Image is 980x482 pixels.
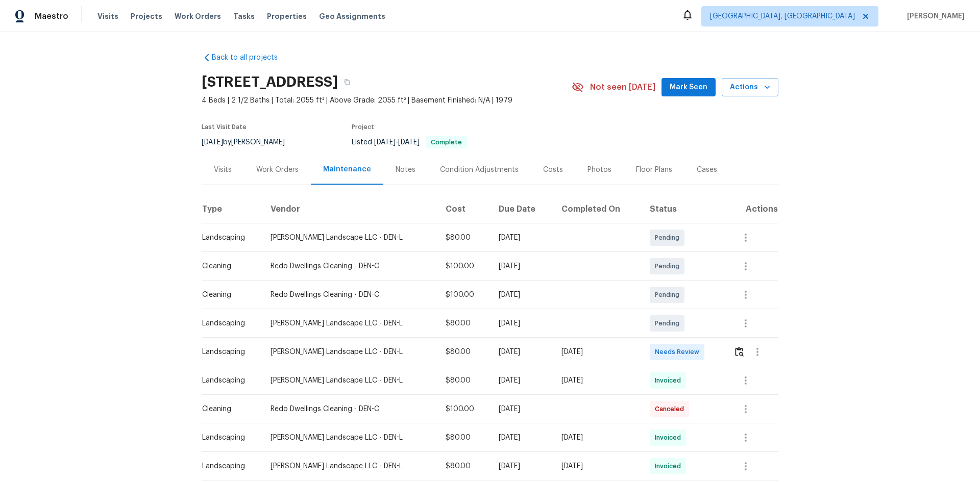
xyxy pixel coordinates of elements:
[446,318,482,328] div: $80.00
[267,11,307,21] span: Properties
[735,347,744,357] img: Review Icon
[491,195,553,223] th: Due Date
[561,433,633,443] div: [DATE]
[661,78,716,97] button: Mark Seen
[446,433,482,443] div: $80.00
[271,233,429,243] div: [PERSON_NAME] Landscape LLC - DEN-L
[202,233,254,243] div: Landscaping
[590,82,655,92] span: Not seen [DATE]
[725,195,778,223] th: Actions
[202,375,254,386] div: Landscaping
[499,290,545,300] div: [DATE]
[233,13,255,20] span: Tasks
[561,347,633,357] div: [DATE]
[202,124,247,130] span: Last Visit Date
[352,124,374,130] span: Project
[670,81,707,94] span: Mark Seen
[131,11,162,21] span: Projects
[446,404,482,414] div: $100.00
[655,347,703,357] span: Needs Review
[642,195,725,223] th: Status
[655,404,688,414] span: Canceled
[202,53,300,63] a: Back to all projects
[319,11,385,21] span: Geo Assignments
[655,233,683,243] span: Pending
[446,461,482,471] div: $80.00
[446,290,482,300] div: $100.00
[262,195,437,223] th: Vendor
[499,261,545,271] div: [DATE]
[499,233,545,243] div: [DATE]
[561,461,633,471] div: [DATE]
[202,461,254,471] div: Landscaping
[374,139,396,146] span: [DATE]
[437,195,491,223] th: Cost
[202,347,254,357] div: Landscaping
[903,11,965,21] span: [PERSON_NAME]
[352,139,467,146] span: Listed
[553,195,642,223] th: Completed On
[655,375,685,386] span: Invoiced
[396,165,415,175] div: Notes
[271,404,429,414] div: Redo Dwellings Cleaning - DEN-C
[323,164,371,174] div: Maintenance
[655,290,683,300] span: Pending
[710,11,855,21] span: [GEOGRAPHIC_DATA], [GEOGRAPHIC_DATA]
[271,433,429,443] div: [PERSON_NAME] Landscape LLC - DEN-L
[446,375,482,386] div: $80.00
[499,375,545,386] div: [DATE]
[175,11,221,21] span: Work Orders
[271,461,429,471] div: [PERSON_NAME] Landscape LLC - DEN-L
[202,261,254,271] div: Cleaning
[427,139,466,145] span: Complete
[202,433,254,443] div: Landscaping
[202,77,338,87] h2: [STREET_ADDRESS]
[655,461,685,471] span: Invoiced
[655,433,685,443] span: Invoiced
[202,318,254,328] div: Landscaping
[446,233,482,243] div: $80.00
[446,261,482,271] div: $100.00
[202,139,223,146] span: [DATE]
[35,11,68,21] span: Maestro
[499,404,545,414] div: [DATE]
[214,165,232,175] div: Visits
[374,139,420,146] span: -
[202,136,297,148] div: by [PERSON_NAME]
[256,165,299,175] div: Work Orders
[398,139,420,146] span: [DATE]
[587,165,611,175] div: Photos
[271,347,429,357] div: [PERSON_NAME] Landscape LLC - DEN-L
[97,11,118,21] span: Visits
[543,165,563,175] div: Costs
[730,81,770,94] span: Actions
[202,404,254,414] div: Cleaning
[733,340,745,364] button: Review Icon
[202,195,262,223] th: Type
[697,165,717,175] div: Cases
[655,318,683,328] span: Pending
[202,290,254,300] div: Cleaning
[499,433,545,443] div: [DATE]
[561,375,633,386] div: [DATE]
[440,165,519,175] div: Condition Adjustments
[446,347,482,357] div: $80.00
[499,318,545,328] div: [DATE]
[271,290,429,300] div: Redo Dwellings Cleaning - DEN-C
[636,165,672,175] div: Floor Plans
[722,78,778,97] button: Actions
[655,261,683,271] span: Pending
[202,95,572,106] span: 4 Beds | 2 1/2 Baths | Total: 2055 ft² | Above Grade: 2055 ft² | Basement Finished: N/A | 1979
[499,461,545,471] div: [DATE]
[271,261,429,271] div: Redo Dwellings Cleaning - DEN-C
[499,347,545,357] div: [DATE]
[271,318,429,328] div: [PERSON_NAME] Landscape LLC - DEN-L
[271,375,429,386] div: [PERSON_NAME] Landscape LLC - DEN-L
[338,73,356,91] button: Copy Address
